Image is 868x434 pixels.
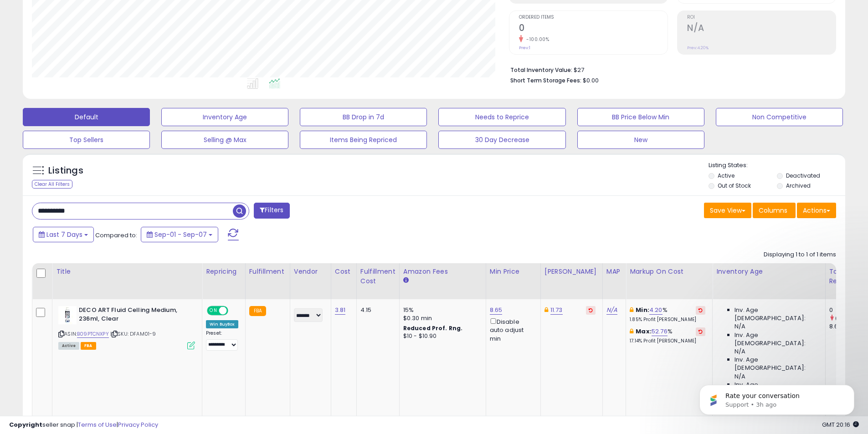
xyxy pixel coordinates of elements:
span: Compared to: [95,231,137,240]
div: Amazing, [PERSON_NAME]!Have a great rest of your day and we're here if you need us! [7,275,149,312]
div: Okay, I just put it in again. I will keep an eye on it over the next hour and reach back out of t... [33,139,175,195]
span: FBA [81,342,96,350]
div: Amazon Fees [403,267,482,276]
div: we are all set now!! Thank you [62,247,175,267]
div: Win BuyBox [206,320,238,328]
img: 41VI3PXaYkL._SL40_.jpg [58,306,77,324]
b: Total Inventory Value: [510,66,572,74]
div: MAP [606,267,622,276]
span: $0.00 [583,76,599,85]
div: Inventory Age [716,267,821,276]
small: Prev: 4.20% [687,45,709,51]
b: Reduced Prof. Rng. [403,324,463,332]
b: Min: [636,306,649,314]
p: 1.85% Profit [PERSON_NAME] [630,317,705,323]
span: Inv. Age [DEMOGRAPHIC_DATA]: [734,331,818,347]
th: The percentage added to the cost of goods (COGS) that forms the calculator for Min & Max prices. [626,263,713,299]
div: ASIN: [58,306,195,348]
a: Terms of Use [78,420,117,429]
div: we are all set now!! Thank you [69,253,168,262]
div: Amazing, [PERSON_NAME]! [15,280,142,289]
span: Inv. Age [DEMOGRAPHIC_DATA]: [734,306,818,322]
div: Title [56,267,198,276]
b: Max: [636,327,652,336]
button: Home [143,4,160,21]
a: 8.65 [490,306,503,315]
a: 4.20 [649,306,663,315]
div: Fulfillment [249,267,286,276]
span: OFF [227,307,241,315]
div: Britney says… [7,202,175,247]
div: 0 [829,306,866,314]
iframe: Intercom notifications message [686,366,868,429]
button: Filters [254,203,289,219]
h1: Support [44,9,73,15]
button: Actions [797,203,836,218]
div: Okay great, I'll keep this conversation open and check back again on this SKU in an hour! [15,208,142,235]
a: Privacy Policy [118,420,158,429]
span: ON [208,307,219,315]
label: Archived [786,182,811,189]
span: N/A [734,322,745,331]
li: $27 [510,64,829,75]
div: 8.65 [829,322,866,331]
button: Default [23,108,150,126]
span: Sep-01 - Sep-07 [154,230,207,239]
a: B09PTCNXPY [77,330,109,338]
div: Total Rev. [829,267,863,286]
button: Selling @ Max [161,131,288,149]
button: Sep-01 - Sep-07 [141,227,218,242]
span: Last 7 Days [46,230,82,239]
div: Cost [335,267,353,276]
div: Okay, I just put it in again. I will keep an eye on it over the next hour and reach back out of t... [40,145,168,189]
button: go back [6,4,23,21]
button: BB Price Below Min [577,108,704,126]
small: (-100%) [835,315,856,322]
div: Vendor [294,267,327,276]
button: Last 7 Days [33,227,94,242]
p: 17.14% Profit [PERSON_NAME] [630,338,705,344]
div: Close [160,4,176,20]
span: Inv. Age [DEMOGRAPHIC_DATA]: [734,356,818,372]
span: All listings currently available for purchase on Amazon [58,342,79,350]
span: ROI [687,15,836,20]
button: New [577,131,704,149]
div: Markup on Cost [630,267,709,276]
div: Britney says… [7,275,175,320]
button: Save View [704,203,751,218]
span: | SKU: DFAM01-9 [110,330,156,337]
small: Prev: 1 [519,45,530,51]
div: % [630,327,705,344]
button: Top Sellers [23,131,150,149]
small: Amazon Fees. [403,276,409,285]
small: FBA [249,306,266,316]
button: Columns [753,203,796,218]
div: Displaying 1 to 1 of 1 items [764,250,836,259]
div: seller snap | | [9,421,158,429]
a: 3.81 [335,306,346,315]
div: 15% [403,306,479,314]
button: BB Drop in 7d [300,108,427,126]
div: Clear All Filters [32,180,72,189]
div: Fulfillment Cost [360,267,395,286]
small: -100.00% [523,36,549,43]
div: [PERSON_NAME] [544,267,599,276]
a: N/A [606,306,617,315]
div: Min Price [490,267,537,276]
div: Disable auto adjust min [490,317,534,343]
th: CSV column name: cust_attr_2_Vendor [290,263,331,299]
b: Short Term Storage Fees: [510,77,581,84]
button: Items Being Repriced [300,131,427,149]
div: Repricing [206,267,241,276]
div: Okay great, I'll keep this conversation open and check back again on this SKU in an hour! [7,202,149,240]
button: Non Competitive [716,108,843,126]
div: Have a great rest of your day and we're here if you need us! [15,289,142,306]
button: Inventory Age [161,108,288,126]
button: 30 Day Decrease [438,131,565,149]
button: Needs to Reprice [438,108,565,126]
div: Preset: [206,330,238,351]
